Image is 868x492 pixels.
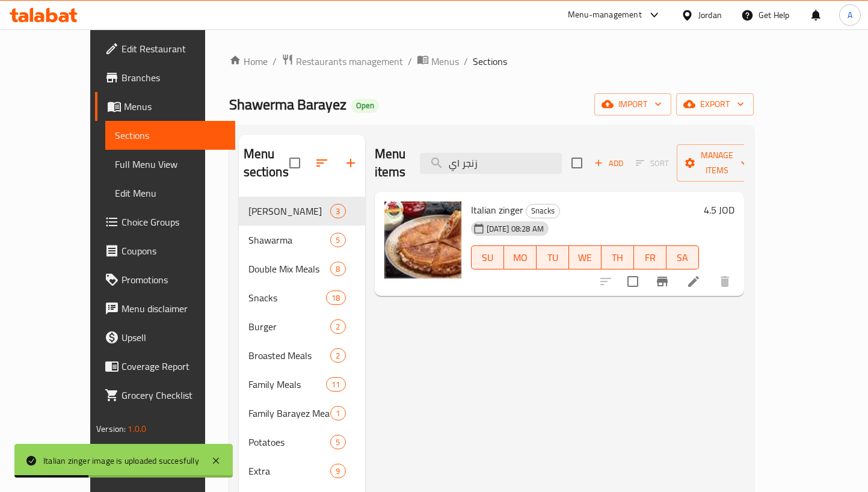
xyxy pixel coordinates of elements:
div: Open [351,99,379,113]
span: Select section first [628,154,677,173]
span: Shawarma [248,233,331,247]
span: Edit Restaurant [122,42,226,56]
span: [DATE] 08:28 AM [482,223,549,235]
a: Upsell [95,323,235,352]
span: Potatoes [248,435,331,449]
div: items [326,377,345,392]
div: Snacks18 [239,283,365,312]
span: Snacks [248,291,327,305]
button: SA [666,245,699,269]
button: FR [634,245,666,269]
span: 1 [331,408,345,419]
h2: Menu items [375,145,406,181]
div: items [330,319,345,334]
span: Italian zinger [471,201,523,219]
div: [PERSON_NAME]3 [239,197,365,226]
div: Burger [248,319,331,334]
div: Extra9 [239,457,365,485]
span: Manage items [686,148,748,178]
a: Sections [105,121,235,150]
span: 5 [331,235,345,246]
div: items [330,435,345,449]
button: TU [537,245,569,269]
a: Edit menu item [686,274,701,289]
div: Shawarma5 [239,226,365,254]
span: [PERSON_NAME] [248,204,331,218]
h2: Menu sections [244,145,289,181]
span: Coupons [122,244,226,258]
span: 3 [331,206,345,217]
button: Add [589,154,628,173]
span: 18 [327,292,345,304]
div: Potatoes5 [239,428,365,457]
input: search [420,153,562,174]
li: / [272,54,277,69]
img: Italian zinger [384,201,461,278]
span: Extra [248,464,331,478]
span: SU [476,249,499,266]
a: Choice Groups [95,208,235,236]
li: / [408,54,412,69]
a: Restaurants management [282,54,403,69]
a: Coverage Report [95,352,235,381]
span: TH [606,249,629,266]
button: delete [710,267,739,296]
div: items [330,464,345,478]
span: 2 [331,350,345,361]
span: Restaurants management [296,54,403,69]
a: Coupons [95,236,235,265]
a: Edit Menu [105,179,235,208]
li: / [464,54,468,69]
button: SU [471,245,504,269]
span: WE [574,249,597,266]
div: Burger2 [239,312,365,341]
span: Get support on: [96,441,152,457]
span: Double Mix Meals [248,262,331,276]
span: Open [351,100,379,111]
span: Sort sections [307,149,336,177]
button: Branch-specific-item [648,267,677,296]
button: TH [602,245,634,269]
a: Promotions [95,265,235,294]
span: Select section [564,150,589,176]
div: items [326,291,345,305]
div: items [330,262,345,276]
div: items [330,233,345,247]
div: Snacks [526,204,560,218]
span: Edit Menu [115,186,226,200]
div: Family Barayez Meal1 [239,399,365,428]
div: Broasted Meals [248,348,331,363]
span: 8 [331,263,345,275]
span: Add [593,156,625,170]
span: Select all sections [282,150,307,176]
span: Upsell [122,330,226,345]
span: Full Menu View [115,157,226,171]
span: Family Meals [248,377,327,392]
span: export [686,97,744,112]
span: Branches [122,70,226,85]
span: 11 [327,379,345,390]
span: Menus [431,54,459,69]
span: Shawerma Barayez [229,91,346,118]
span: Sections [115,128,226,143]
div: Barayez Shawerma [248,204,331,218]
span: Menu disclaimer [122,301,226,316]
span: Add item [589,154,628,173]
button: Add section [336,149,365,177]
h6: 4.5 JOD [704,201,734,218]
a: Menu disclaimer [95,294,235,323]
span: Promotions [122,272,226,287]
span: Select to update [620,269,645,294]
span: 1.0.0 [128,421,146,437]
span: 2 [331,321,345,333]
button: Manage items [677,144,757,182]
span: Sections [473,54,507,69]
div: Italian zinger image is uploaded succesfully [43,454,199,467]
div: Broasted Meals2 [239,341,365,370]
span: Grocery Checklist [122,388,226,402]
